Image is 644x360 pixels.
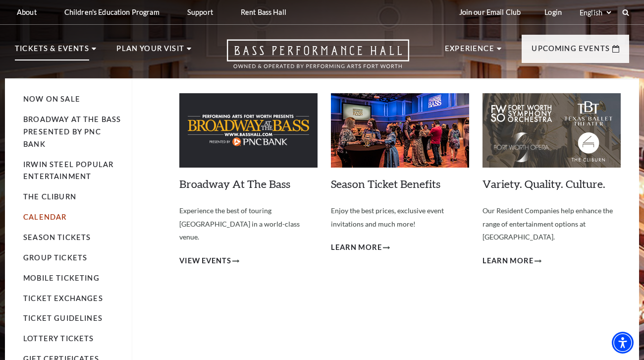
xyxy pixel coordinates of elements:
a: Ticket Exchanges [23,294,103,302]
a: Lottery Tickets [23,334,94,343]
div: Accessibility Menu [612,332,634,354]
p: Experience the best of touring [GEOGRAPHIC_DATA] in a world-class venue. [179,204,318,244]
a: The Cliburn [23,192,76,201]
p: Our Resident Companies help enhance the range of entertainment options at [GEOGRAPHIC_DATA]. [483,204,621,244]
span: View Events [179,255,231,267]
a: Learn More Season Ticket Benefits [331,241,390,254]
img: Broadway At The Bass [179,93,318,168]
a: Season Tickets [23,233,91,241]
p: Upcoming Events [532,43,610,60]
img: Variety. Quality. Culture. [483,93,621,168]
p: Rent Bass Hall [241,8,286,16]
img: Season Ticket Benefits [331,93,469,168]
p: Plan Your Visit [116,43,184,60]
a: View Events [179,255,239,267]
a: Calendar [23,213,66,221]
p: Experience [445,43,494,60]
p: Enjoy the best prices, exclusive event invitations and much more! [331,204,469,231]
a: Broadway At The Bass presented by PNC Bank [23,115,121,148]
select: Select: [578,8,613,17]
p: Children's Education Program [64,8,160,16]
a: Now On Sale [23,95,80,103]
a: Season Ticket Benefits [331,177,440,190]
p: About [17,8,37,16]
p: Support [187,8,213,16]
a: Broadway At The Bass [179,177,290,190]
a: Learn More Variety. Quality. Culture. [483,255,541,267]
a: Variety. Quality. Culture. [483,177,605,190]
span: Learn More [331,241,382,254]
span: Learn More [483,255,534,267]
p: Tickets & Events [15,43,89,60]
a: Irwin Steel Popular Entertainment [23,160,113,181]
a: Mobile Ticketing [23,274,100,282]
a: Open this option [191,39,445,78]
a: Ticket Guidelines [23,314,103,322]
a: Group Tickets [23,253,87,262]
